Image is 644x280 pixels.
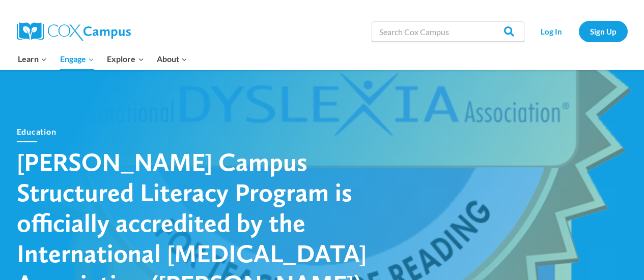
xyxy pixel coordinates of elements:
[372,21,524,42] input: Search Cox Campus
[157,52,187,66] span: About
[60,52,94,66] span: Engage
[529,21,628,42] nav: Secondary Navigation
[12,48,194,70] nav: Primary Navigation
[579,21,628,42] a: Sign Up
[529,21,574,42] a: Log In
[17,22,131,41] img: Cox Campus
[107,52,144,66] span: Explore
[17,127,57,136] a: Education
[18,52,47,66] span: Learn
